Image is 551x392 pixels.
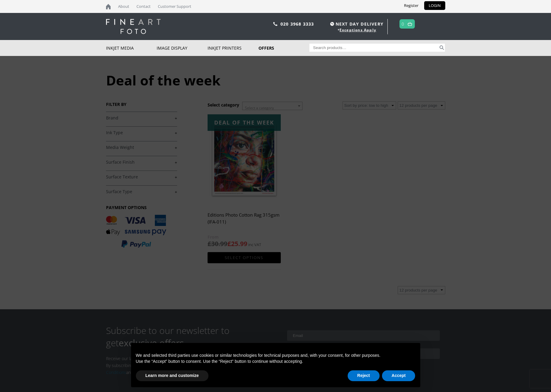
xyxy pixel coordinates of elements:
button: Search [438,44,445,52]
span: NEXT DAY DELIVERY [329,20,384,27]
a: Register [399,1,423,10]
input: Search products… [309,44,438,52]
a: Inkjet Media [106,40,157,56]
a: Image Display [157,40,208,56]
a: Inkjet Printers [208,40,258,56]
img: logo-white.svg [106,19,161,34]
a: Offers [258,40,309,56]
img: time.svg [330,22,334,26]
button: Learn more and customize [136,370,208,381]
button: Accept [382,370,415,381]
img: basket.svg [408,22,412,26]
a: 0 [402,20,404,28]
p: Use the “Accept” button to consent. Use the “Reject” button to continue without accepting. [136,359,415,365]
a: 020 3968 3333 [280,21,314,27]
button: Reject [348,370,380,381]
p: We and selected third parties use cookies or similar technologies for technical purposes and, wit... [136,353,415,359]
img: phone.svg [273,22,277,26]
div: Notice [126,338,425,392]
a: LOGIN [424,1,445,10]
a: Exceptions Apply [340,27,376,32]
